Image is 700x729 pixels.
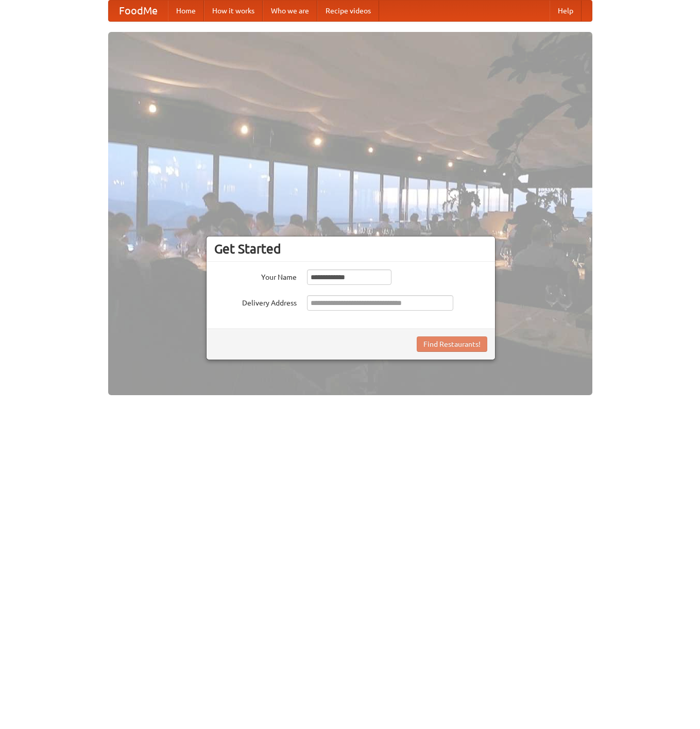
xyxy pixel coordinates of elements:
[214,295,297,308] label: Delivery Address
[168,1,204,21] a: Home
[109,1,168,21] a: FoodMe
[204,1,263,21] a: How it works
[550,1,582,21] a: Help
[263,1,317,21] a: Who we are
[214,241,487,257] h3: Get Started
[317,1,379,21] a: Recipe videos
[417,336,487,352] button: Find Restaurants!
[214,269,297,282] label: Your Name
